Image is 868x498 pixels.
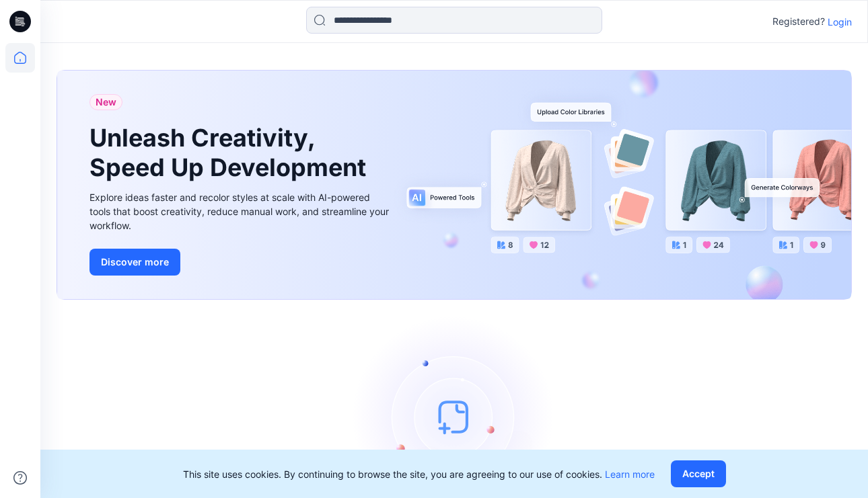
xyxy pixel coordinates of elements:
p: Registered? [772,13,825,30]
a: Discover more [89,249,392,276]
div: Explore ideas faster and recolor styles at scale with AI-powered tools that boost creativity, red... [89,190,392,233]
a: Learn more [605,468,655,480]
button: Discover more [89,249,180,276]
p: Login [828,15,852,29]
button: Accept [671,460,726,487]
span: New [96,94,116,110]
p: This site uses cookies. By continuing to browse the site, you are agreeing to our use of cookies. [183,467,655,481]
h1: Unleash Creativity, Speed Up Development [89,124,372,181]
